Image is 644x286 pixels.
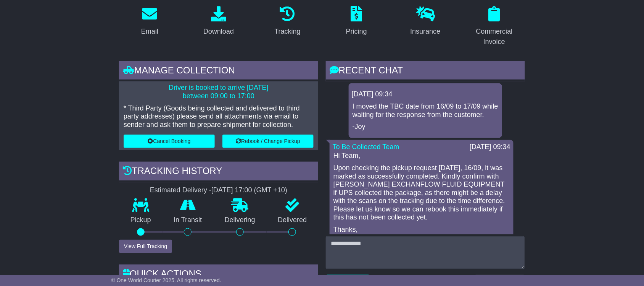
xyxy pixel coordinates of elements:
[267,216,319,224] p: Delivered
[469,26,520,47] div: Commercial Invoice
[213,216,267,224] p: Delivering
[333,164,510,222] p: Upon checking the pickup request [DATE], 16/09, it was marked as successfully completed. Kindly c...
[124,84,314,100] p: Driver is booked to arrive [DATE] between 09:00 to 17:00
[119,162,318,182] div: Tracking history
[222,135,314,148] button: Rebook / Change Pickup
[346,26,367,37] div: Pricing
[464,3,525,50] a: Commercial Invoice
[353,102,498,119] p: I moved the TBC date from 16/09 to 17/09 while waiting for the response from the customer.
[333,226,510,242] p: Thanks, Joy
[410,26,440,37] div: Insurance
[198,3,239,39] a: Download
[333,143,399,151] a: To Be Collected Team
[270,3,306,39] a: Tracking
[353,123,498,131] p: -Joy
[111,277,221,283] span: © One World Courier 2025. All rights reserved.
[352,90,499,99] div: [DATE] 09:34
[203,26,234,37] div: Download
[124,135,215,148] button: Cancel Booking
[124,104,314,129] p: * Third Party (Goods being collected and delivered to third party addresses) please send all atta...
[119,61,318,82] div: Manage collection
[275,26,301,37] div: Tracking
[405,3,445,39] a: Insurance
[163,216,214,224] p: In Transit
[470,143,510,151] div: [DATE] 09:34
[141,26,158,37] div: Email
[119,265,318,285] div: Quick Actions
[136,3,163,39] a: Email
[333,152,510,160] p: Hi Team,
[211,186,287,195] div: [DATE] 17:00 (GMT +10)
[119,240,172,253] button: View Full Tracking
[326,61,525,82] div: RECENT CHAT
[119,216,163,224] p: Pickup
[119,186,318,195] div: Estimated Delivery -
[341,3,372,39] a: Pricing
